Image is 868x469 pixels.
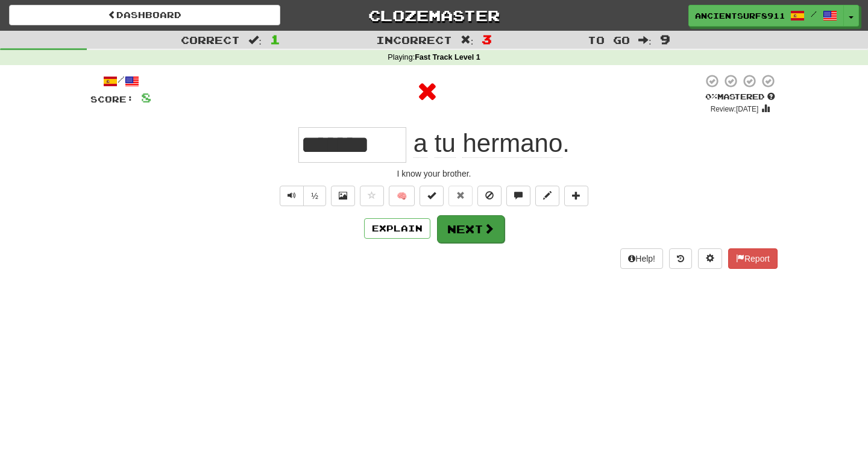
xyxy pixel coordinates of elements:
button: Round history (alt+y) [669,248,692,269]
div: Mastered [703,92,778,102]
button: Set this sentence to 100% Mastered (alt+m) [420,186,444,206]
button: Reset to 0% Mastered (alt+r) [448,186,473,206]
a: Dashboard [9,5,280,25]
strong: Fast Track Level 1 [415,53,480,61]
button: Help! [620,248,663,269]
button: 🧠 [389,186,415,206]
span: : [248,35,262,45]
small: Review: [DATE] [711,105,759,113]
span: 8 [141,90,151,105]
button: Add to collection (alt+a) [564,186,588,206]
button: Explain [364,218,430,239]
a: Clozemaster [298,5,570,26]
span: : [461,35,474,45]
button: Discuss sentence (alt+u) [506,186,530,206]
span: AncientSurf8911 [695,10,784,21]
span: Correct [181,34,240,46]
div: / [90,74,151,89]
button: Report [728,248,778,269]
button: Next [437,215,505,243]
span: 3 [482,32,492,46]
span: 1 [270,32,280,46]
span: 0 % [705,92,717,101]
span: : [638,35,652,45]
button: Favorite sentence (alt+f) [360,186,384,206]
a: AncientSurf8911 / [688,5,844,27]
span: Incorrect [376,34,452,46]
div: Text-to-speech controls [277,186,326,206]
span: tu [435,129,456,158]
span: / [811,10,817,18]
span: To go [588,34,630,46]
div: I know your brother. [90,168,778,180]
button: Ignore sentence (alt+i) [477,186,502,206]
span: 9 [660,32,670,46]
button: Edit sentence (alt+d) [535,186,559,206]
span: Score: [90,94,134,104]
span: . [406,129,570,158]
button: Play sentence audio (ctl+space) [280,186,304,206]
span: a [414,129,427,158]
button: ½ [303,186,326,206]
button: Show image (alt+x) [331,186,355,206]
span: hermano [462,129,562,158]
